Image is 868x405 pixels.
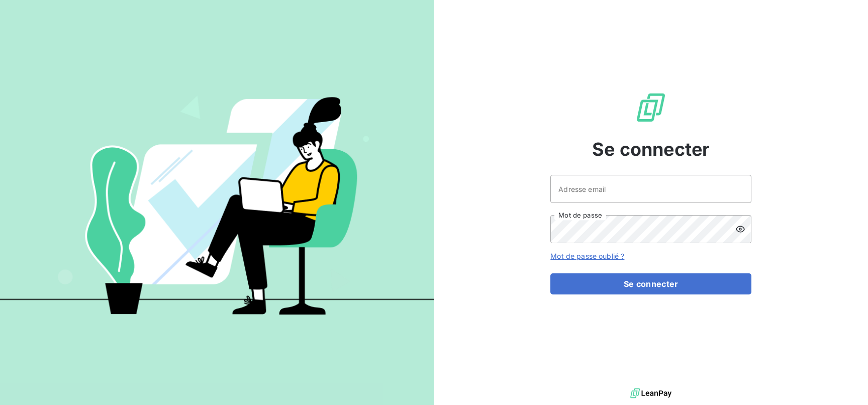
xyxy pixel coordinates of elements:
[630,386,671,401] img: logo
[592,136,710,163] span: Se connecter
[635,91,667,124] img: Logo LeanPay
[550,252,624,260] a: Mot de passe oublié ?
[550,273,751,294] button: Se connecter
[550,175,751,203] input: placeholder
